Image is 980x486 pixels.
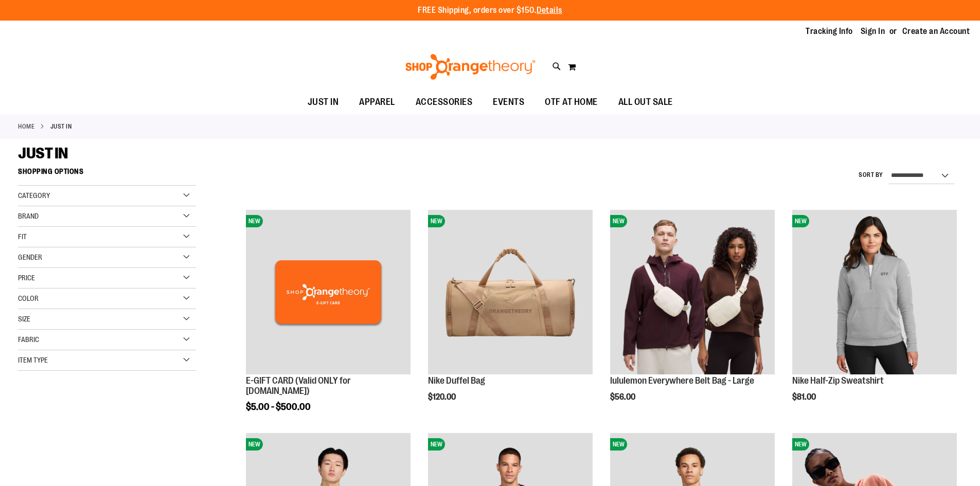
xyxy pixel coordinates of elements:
[18,309,196,330] div: Size
[493,91,524,114] span: EVENTS
[483,91,534,114] a: EVENTS
[792,438,809,451] span: NEW
[608,91,683,114] a: ALL OUT SALE
[902,26,970,37] a: Create an Account
[792,375,884,386] a: Nike Half-Zip Sweatshirt
[428,375,485,386] a: Nike Duffel Bag
[610,215,627,227] span: NEW
[428,438,445,451] span: NEW
[246,215,263,227] span: NEW
[416,91,473,114] span: ACCESSORIES
[545,91,598,114] span: OTF AT HOME
[792,215,809,227] span: NEW
[792,392,817,402] span: $81.00
[18,232,27,241] span: Fit
[18,247,196,268] div: Gender
[792,210,957,376] a: Nike Half-Zip SweatshirtNEW
[537,6,562,15] a: Details
[610,438,627,451] span: NEW
[18,191,50,200] span: Category
[359,91,395,114] span: APPAREL
[241,205,416,438] div: product
[18,186,196,206] div: Category
[618,91,673,114] span: ALL OUT SALE
[428,210,593,374] img: Nike Duffel Bag
[428,210,593,376] a: Nike Duffel BagNEW
[50,122,72,131] strong: JUST IN
[18,122,34,131] a: Home
[428,392,457,402] span: $120.00
[792,210,957,374] img: Nike Half-Zip Sweatshirt
[18,212,39,220] span: Brand
[18,294,39,302] span: Color
[18,350,196,371] div: Item Type
[610,375,754,386] a: lululemon Everywhere Belt Bag - Large
[18,163,196,186] strong: Shopping Options
[246,375,351,396] a: E-GIFT CARD (Valid ONLY for [DOMAIN_NAME])
[610,210,775,376] a: lululemon Everywhere Belt Bag - LargeNEW
[423,205,598,428] div: product
[246,402,311,412] span: $5.00 - $500.00
[308,91,339,114] span: JUST IN
[349,91,405,114] a: APPAREL
[610,392,637,402] span: $56.00
[18,289,196,309] div: Color
[418,5,562,16] p: FREE Shipping, orders over $150.
[806,26,853,37] a: Tracking Info
[404,54,537,80] img: Shop Orangetheory
[18,227,196,247] div: Fit
[246,210,411,374] img: E-GIFT CARD (Valid ONLY for ShopOrangetheory.com)
[246,438,263,451] span: NEW
[18,335,39,344] span: Fabric
[605,205,780,428] div: product
[246,210,411,376] a: E-GIFT CARD (Valid ONLY for ShopOrangetheory.com)NEW
[610,210,775,374] img: lululemon Everywhere Belt Bag - Large
[18,206,196,227] div: Brand
[18,356,48,364] span: Item Type
[859,171,883,179] label: Sort By
[861,26,885,37] a: Sign In
[18,253,42,261] span: Gender
[18,274,35,282] span: Price
[18,145,68,162] span: JUST IN
[297,91,349,114] a: JUST IN
[534,91,608,114] a: OTF AT HOME
[18,330,196,350] div: Fabric
[787,205,962,428] div: product
[18,315,30,323] span: Size
[405,91,483,114] a: ACCESSORIES
[18,268,196,289] div: Price
[428,215,445,227] span: NEW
